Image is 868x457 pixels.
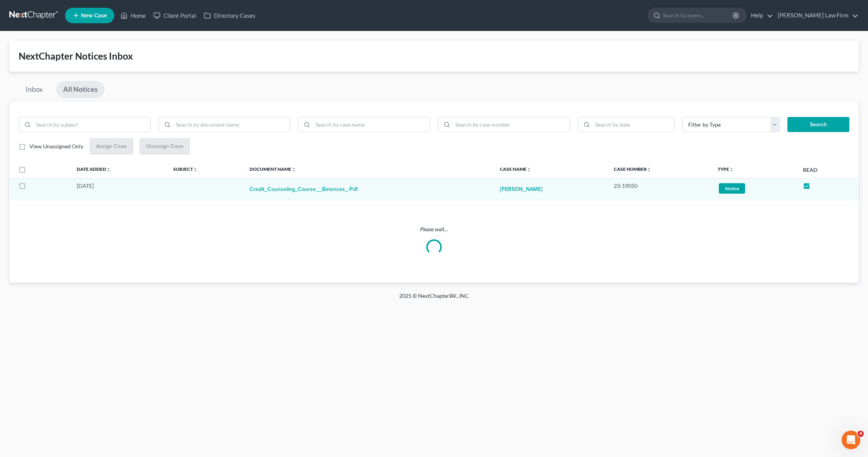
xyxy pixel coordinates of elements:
[500,166,531,172] a: Case Nameunfold_more
[173,117,290,132] input: Search by document name
[663,8,734,22] input: Search by name...
[500,182,542,198] a: [PERSON_NAME]
[592,117,675,132] input: Search by date
[291,167,296,172] i: unfold_more
[19,50,849,62] div: NextChapter Notices Inbox
[33,117,150,132] input: Search by subject
[213,292,655,306] div: 2025 © NextChapterBK, INC
[19,225,849,233] p: Please wait...
[647,167,651,172] i: unfold_more
[19,81,50,98] a: Inbox
[313,117,430,132] input: Search by case name
[858,431,864,437] span: 4
[729,167,734,172] i: unfold_more
[719,183,745,194] span: Notice
[106,167,111,172] i: unfold_more
[527,167,531,172] i: unfold_more
[747,9,773,22] a: Help
[200,9,259,22] a: Directory Cases
[193,167,198,172] i: unfold_more
[842,431,860,449] iframe: Intercom live chat
[29,143,83,149] span: View Unassigned Only
[77,166,111,172] a: Date Addedunfold_more
[173,166,198,172] a: Subjectunfold_more
[117,9,150,22] a: Home
[71,178,167,201] td: [DATE]
[453,117,570,132] input: Search by case number
[608,178,711,201] td: 23-19050
[81,13,107,19] span: New Case
[774,9,858,22] a: [PERSON_NAME] Law Firm
[787,117,849,132] button: Search
[56,81,105,98] a: All Notices
[250,182,358,198] button: Credit_Counseling_Course__Betances_-pdf
[803,166,817,174] label: Read
[150,9,200,22] a: Client Portal
[250,166,296,172] a: Document Nameunfold_more
[718,182,790,195] a: Notice
[718,166,734,172] a: Typeunfold_more
[614,166,651,172] a: Case Numberunfold_more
